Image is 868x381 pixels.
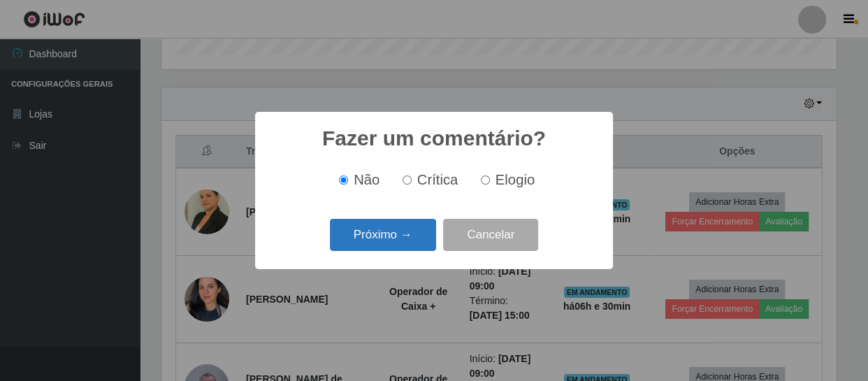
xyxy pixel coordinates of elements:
h2: Fazer um comentário? [322,126,546,151]
input: Crítica [403,175,412,185]
button: Próximo → [330,219,436,252]
button: Cancelar [443,219,538,252]
span: Elogio [496,172,535,187]
span: Não [354,172,379,187]
input: Elogio [481,175,490,185]
input: Não [339,175,348,185]
span: Crítica [417,172,458,187]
